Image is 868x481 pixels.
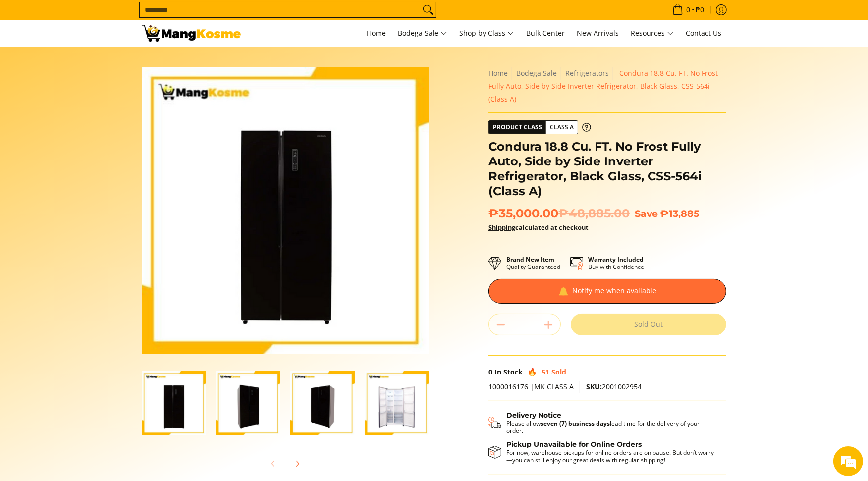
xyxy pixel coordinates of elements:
span: Resources [631,27,674,40]
span: 0 [685,6,692,13]
button: Next [286,453,308,475]
p: For now, warehouse pickups for online orders are on pause. But don’t worry—you can still enjoy ou... [506,449,716,464]
textarea: Type your message and hit 'Enter' [5,270,189,305]
span: SKU: [586,382,602,391]
a: Contact Us [681,20,726,47]
strong: Brand New Item [506,255,554,264]
h1: Condura 18.8 Cu. FT. No Frost Fully Auto, Side by Side Inverter Refrigerator, Black Glass, CSS-56... [488,139,726,199]
span: ₱13,885 [660,208,699,219]
span: Home [367,28,386,38]
span: Save [635,208,658,219]
span: ₱0 [694,6,705,13]
a: Refrigerators [565,68,609,78]
span: Bodega Sale [398,27,447,40]
img: Condura 18.8 Cu. FT. No Frost Fully Auto, Side by Side Inverter Refrigerator, Black Glass, CSS-56... [142,371,206,435]
img: Condura 18.8 Cu. FT. No Frost Fully Auto, Side by Side Inverter Refrigerator, Black Glass, CSS-56... [290,371,355,435]
span: New Arrivals [577,28,619,38]
strong: calculated at checkout [488,223,589,232]
nav: Breadcrumbs [488,67,726,105]
span: 0 [488,367,492,376]
span: ₱35,000.00 [488,206,630,221]
span: 51 [542,367,549,376]
nav: Main Menu [251,20,726,47]
img: Condura 18.8 Cu. FT. No Frost Fully Auto, Side by Side Inverter Refrig | Mang Kosme [142,25,241,42]
span: Contact Us [686,28,721,38]
span: 1000016176 |MK CLASS A [488,382,574,391]
img: Condura 18.8 Cu. FT. No Frost Fully Auto, Side by Side Inverter Refrigerator, Black Glass, CSS-56... [365,371,429,435]
button: Search [420,2,436,17]
span: Sold [551,367,566,376]
strong: seven (7) business days [541,419,610,428]
a: Product Class Class A [488,120,591,134]
a: Shop by Class [454,20,519,47]
del: ₱48,885.00 [558,206,630,221]
a: Shipping [488,223,515,232]
strong: Pickup Unavailable for Online Orders [506,440,642,449]
div: Chat with us now [52,55,166,68]
span: Condura 18.8 Cu. FT. No Frost Fully Auto, Side by Side Inverter Refrigerator, Black Glass, CSS-56... [488,68,718,104]
span: Product Class [489,121,546,134]
span: We're online! [57,125,137,225]
span: 2001002954 [586,382,642,391]
span: • [669,4,707,15]
img: Condura 18.8 Cu. FT. No Frost Fully Auto, Side by Side Inverter Refrigerator, Black Glass, CSS-56... [216,371,280,435]
a: Bodega Sale [516,68,557,78]
a: Home [488,68,508,78]
a: Resources [626,20,679,47]
a: New Arrivals [572,20,624,47]
strong: Warranty Included [588,255,644,264]
a: Bulk Center [521,20,570,47]
span: Bulk Center [526,28,565,38]
img: Condura 18.8 Cu. FT. No Frost Fully Auto, Side by Side Inverter Refrigerator, Black Glass, CSS-56... [142,67,429,354]
a: Bodega Sale [393,20,452,47]
span: Class A [546,121,578,134]
p: Please allow lead time for the delivery of your order. [506,420,716,434]
p: Buy with Confidence [588,256,644,270]
strong: Delivery Notice [506,411,561,420]
span: In Stock [494,367,523,376]
button: Shipping & Delivery [488,411,716,435]
p: Quality Guaranteed [506,256,560,270]
span: Shop by Class [459,27,514,40]
a: Home [362,20,391,47]
div: Minimize live chat window [163,5,186,29]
